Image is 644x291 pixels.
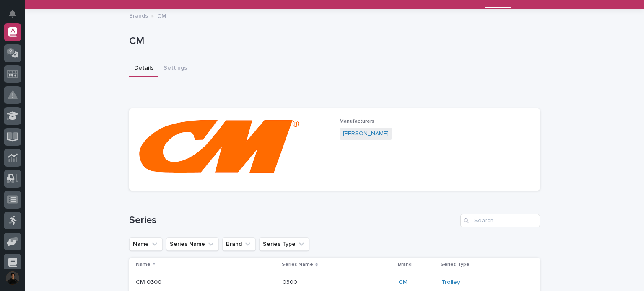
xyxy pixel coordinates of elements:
[158,60,192,77] button: Settings
[129,10,148,20] a: Brands
[157,11,166,20] p: CM
[129,237,163,251] button: Name
[283,277,299,286] p: 0300
[4,269,21,287] button: users-avatar
[259,237,309,251] button: Series Type
[10,10,21,23] div: Notifications
[343,129,389,138] a: [PERSON_NAME]
[136,277,163,286] p: CM 0300
[136,260,151,269] p: Name
[222,237,256,251] button: Brand
[441,279,460,286] a: Trolley
[282,260,313,269] p: Series Name
[166,237,219,251] button: Series Name
[441,260,470,269] p: Series Type
[340,119,374,124] span: Manufacturers
[398,260,412,269] p: Brand
[139,118,299,174] img: dUXucG6bSf6vZ-KbDboESmBtwJ4QgaXcIs7hEwlHL6U
[399,279,408,286] a: CM
[460,214,540,227] input: Search
[4,5,21,23] button: Notifications
[129,35,537,47] p: CM
[129,60,158,77] button: Details
[129,214,457,227] h1: Series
